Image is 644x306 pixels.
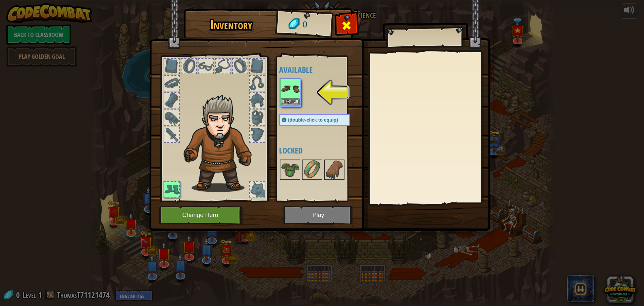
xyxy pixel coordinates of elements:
button: Equip [281,98,300,105]
img: portrait.png [281,160,300,179]
img: portrait.png [303,160,322,179]
span: 0 [302,18,308,31]
h4: Locked [279,146,363,155]
button: Change Hero [159,206,244,224]
span: (double-click to equip) [288,117,338,123]
img: portrait.png [325,160,344,179]
img: hair_m2.png [180,94,263,192]
h4: Available [279,65,363,74]
h1: Inventory [189,18,274,32]
img: portrait.png [281,79,300,98]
